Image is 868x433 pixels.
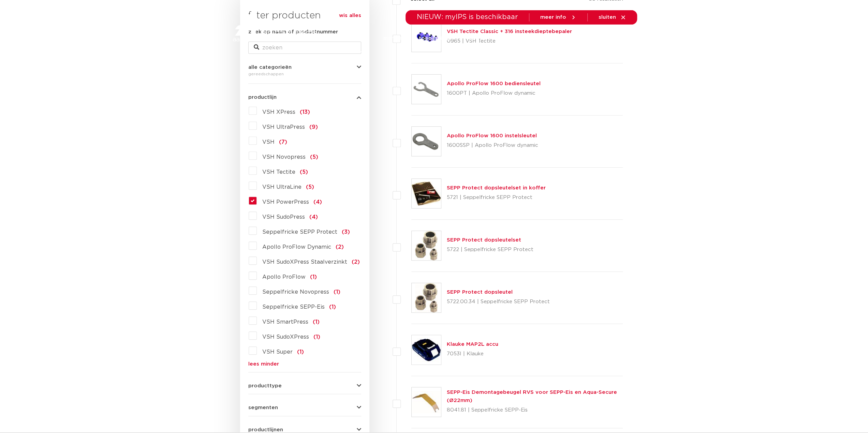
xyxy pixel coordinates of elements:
[546,25,570,52] a: over ons
[447,296,550,307] p: 5722.00.34 | Seppelfricke SEPP Protect
[447,88,541,99] p: 1600PT | Apollo ProFlow dynamic
[262,124,305,130] span: VSH UltraPress
[248,361,361,367] a: lees minder
[248,383,282,388] span: producttype
[262,289,329,295] span: Seppelfricke Novopress
[313,199,322,205] span: (4)
[329,304,336,310] span: (1)
[300,109,310,115] span: (13)
[262,169,295,175] span: VSH Tectite
[447,405,623,416] p: 8041.81 | Seppelfricke SEPP-Eis
[262,259,347,265] span: VSH SudoXPress Staalverzinkt
[248,65,361,70] button: alle categorieën
[447,237,521,243] a: SEPP Protect dopsleutelset
[310,154,318,160] span: (5)
[313,334,320,340] span: (1)
[447,390,617,403] a: SEPP-Eis Demontagebeugel RVS voor SEPP-Eis en Aqua-Secure (Ø22mm)
[262,349,293,355] span: VSH Super
[310,274,317,280] span: (1)
[262,274,306,280] span: Apollo ProFlow
[468,25,497,52] a: downloads
[262,334,309,340] span: VSH SudoXPress
[511,25,532,52] a: services
[412,335,441,365] img: Thumbnail for Klauke MAP2L accu
[262,184,301,190] span: VSH UltraLine
[248,65,292,70] span: alle categorieën
[447,244,533,255] p: 5722 | Seppelfricke SEPP Protect
[248,427,361,432] button: productlijnen
[447,81,541,86] a: Apollo ProFlow 1600 bediensleutel
[447,133,537,138] a: Apollo ProFlow 1600 instelsleutel
[599,14,626,20] a: sluiten
[447,192,546,203] p: 5721 | Seppelfricke SEPP Protect
[262,214,305,220] span: VSH SudoPress
[262,139,275,145] span: VSH
[336,244,344,250] span: (2)
[447,290,513,295] a: SEPP Protect dopsleutel
[604,22,610,54] div: my IPS
[248,95,277,100] span: productlijn
[412,75,441,104] img: Thumbnail for Apollo ProFlow 1600 bediensleutel
[309,124,318,130] span: (9)
[540,14,576,20] a: meer info
[412,127,441,156] img: Thumbnail for Apollo ProFlow 1600 instelsleutel
[342,229,350,235] span: (3)
[262,229,337,235] span: Seppelfricke SEPP Protect
[309,214,318,220] span: (4)
[248,405,278,410] span: segmenten
[262,109,295,115] span: VSH XPress
[417,14,518,20] span: NIEUW: myIPS is beschikbaar
[297,349,304,355] span: (1)
[248,383,361,388] button: producttype
[334,289,340,295] span: (1)
[262,244,331,250] span: Apollo ProFlow Dynamic
[418,25,454,52] a: toepassingen
[352,259,360,265] span: (2)
[306,184,314,190] span: (5)
[262,319,308,325] span: VSH SmartPress
[342,25,570,52] nav: Menu
[279,139,287,145] span: (7)
[342,25,369,52] a: producten
[447,140,538,151] p: 1600SSP | Apollo ProFlow dynamic
[447,349,498,359] p: 7053I | Klauke
[248,70,361,78] div: gereedschappen
[412,387,441,417] img: Thumbnail for SEPP-Eis Demontagebeugel RVS voor SEPP-Eis en Aqua-Secure (Ø22mm)
[300,169,308,175] span: (5)
[262,154,306,160] span: VSH Novopress
[447,185,546,190] a: SEPP Protect dopsleutelset in koffer
[262,304,325,310] span: Seppelfricke SEPP-Eis
[412,283,441,312] img: Thumbnail for SEPP Protect dopsleutel
[248,427,283,432] span: productlijnen
[599,15,616,20] span: sluiten
[248,405,361,410] button: segmenten
[447,342,498,347] a: Klauke MAP2L accu
[248,95,361,100] button: productlijn
[412,179,441,208] img: Thumbnail for SEPP Protect dopsleutelset in koffer
[383,25,405,52] a: markten
[412,231,441,260] img: Thumbnail for SEPP Protect dopsleutelset
[262,199,309,205] span: VSH PowerPress
[540,15,566,20] span: meer info
[313,319,320,325] span: (1)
